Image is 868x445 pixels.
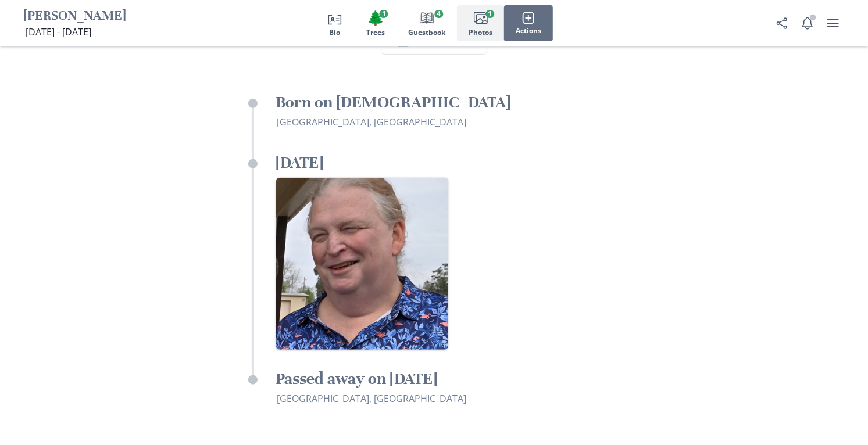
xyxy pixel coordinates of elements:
[366,28,385,37] span: Trees
[276,368,620,389] h3: Passed away on [DATE]
[23,8,126,26] h1: [PERSON_NAME]
[469,28,492,37] span: Photos
[276,178,448,350] img: Mother's funeral (March 26, 2025)
[380,10,388,18] span: 1
[315,5,355,41] button: Bio
[796,12,819,35] button: Notifications
[770,12,794,35] button: Share Obituary
[277,115,620,129] p: [GEOGRAPHIC_DATA], [GEOGRAPHIC_DATA]
[516,27,541,35] span: Actions
[504,5,553,41] button: Actions
[457,5,504,41] button: Photos
[408,28,445,37] span: Guestbook
[26,26,91,38] span: [DATE] - [DATE]
[276,178,448,350] button: Open in full screen
[276,152,620,173] h3: [DATE]
[821,12,845,35] button: user menu
[277,392,620,405] p: [GEOGRAPHIC_DATA], [GEOGRAPHIC_DATA]
[367,9,384,26] span: Tree
[485,10,494,18] span: 1
[330,28,341,37] span: Bio
[397,5,457,41] button: Guestbook
[276,92,620,113] h3: Born on [DEMOGRAPHIC_DATA]
[355,5,397,41] button: Trees
[434,10,443,18] span: 4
